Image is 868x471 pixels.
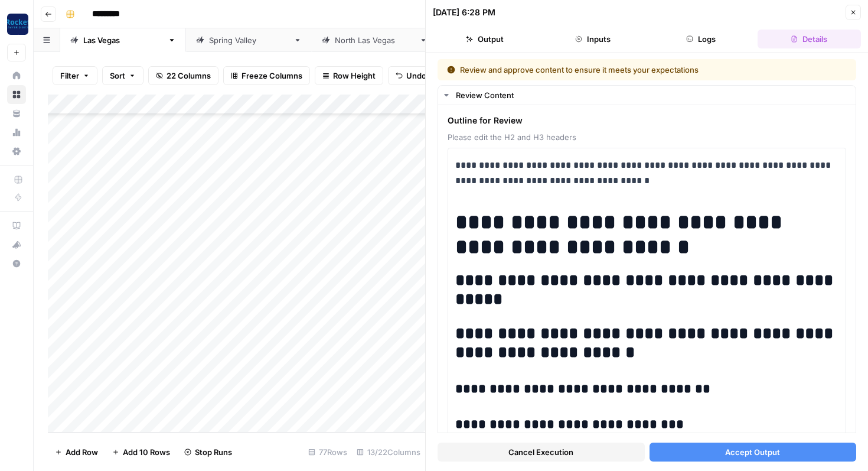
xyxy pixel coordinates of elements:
[105,443,177,462] button: Add 10 Rows
[448,131,846,143] span: Please edit the H2 and H3 headers
[48,443,105,462] button: Add Row
[650,443,857,462] button: Accept Output
[66,446,98,458] span: Add Row
[438,443,645,462] button: Cancel Execution
[223,66,310,85] button: Freeze Columns
[388,66,434,85] button: Undo
[7,14,28,35] img: Rocket Pilots Logo
[53,66,97,85] button: Filter
[447,64,773,76] div: Review and approve content to ensure it meets your expectations
[508,446,573,458] span: Cancel Execution
[335,34,415,46] div: [GEOGRAPHIC_DATA]
[725,446,780,458] span: Accept Output
[7,104,26,123] a: Your Data
[650,30,753,48] button: Logs
[148,66,218,85] button: 22 Columns
[186,28,312,52] a: [GEOGRAPHIC_DATA]
[110,70,125,82] span: Sort
[242,70,302,82] span: Freeze Columns
[352,443,425,462] div: 13/22 Columns
[195,446,232,458] span: Stop Runs
[7,216,26,235] a: AirOps Academy
[7,123,26,142] a: Usage
[304,443,352,462] div: 77 Rows
[7,254,26,273] button: Help + Support
[312,28,438,52] a: [GEOGRAPHIC_DATA]
[7,142,26,161] a: Settings
[433,30,536,48] button: Output
[60,70,79,82] span: Filter
[541,30,644,48] button: Inputs
[7,235,26,254] button: What's new?
[433,7,495,18] div: [DATE] 6:28 PM
[209,34,289,46] div: [GEOGRAPHIC_DATA]
[333,70,376,82] span: Row Height
[102,66,143,85] button: Sort
[438,86,856,105] button: Review Content
[83,34,163,46] div: [GEOGRAPHIC_DATA]
[758,30,861,48] button: Details
[177,443,239,462] button: Stop Runs
[315,66,383,85] button: Row Height
[167,70,211,82] span: 22 Columns
[406,70,426,82] span: Undo
[123,446,170,458] span: Add 10 Rows
[456,89,849,101] div: Review Content
[7,9,26,39] button: Workspace: Rocket Pilots
[60,28,186,52] a: [GEOGRAPHIC_DATA]
[448,115,846,126] span: Outline for Review
[7,66,26,85] a: Home
[7,85,26,104] a: Browse
[8,236,25,254] div: What's new?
